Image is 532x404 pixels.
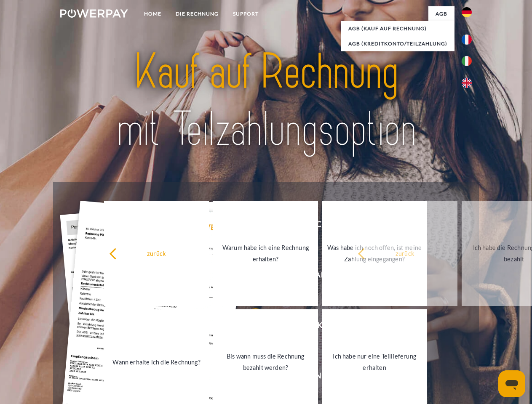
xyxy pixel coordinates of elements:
[226,6,266,21] a: SUPPORT
[109,356,204,367] div: Wann erhalte ich die Rechnung?
[218,351,313,373] div: Bis wann muss die Rechnung bezahlt werden?
[80,40,452,161] img: title-powerpay_de.svg
[462,7,472,17] img: de
[327,351,422,373] div: Ich habe nur eine Teillieferung erhalten
[358,247,452,259] div: zurück
[498,370,525,397] iframe: Schaltfläche zum Öffnen des Messaging-Fensters
[341,36,454,51] a: AGB (Kreditkonto/Teilzahlung)
[428,6,454,21] a: agb
[109,247,204,259] div: zurück
[327,242,422,265] div: Was habe ich noch offen, ist meine Zahlung eingegangen?
[462,56,472,66] img: it
[462,78,472,88] img: en
[60,9,128,18] img: logo-powerpay-white.svg
[322,201,427,306] a: Was habe ich noch offen, ist meine Zahlung eingegangen?
[341,21,454,36] a: AGB (Kauf auf Rechnung)
[462,35,472,45] img: fr
[137,6,168,21] a: Home
[168,6,226,21] a: DIE RECHNUNG
[218,242,313,265] div: Warum habe ich eine Rechnung erhalten?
